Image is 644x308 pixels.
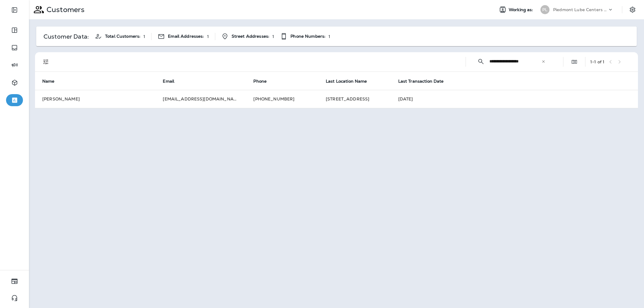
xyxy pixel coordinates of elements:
[326,79,367,84] span: Last Location Name
[163,79,174,84] span: Email
[163,78,182,84] span: Email
[43,34,89,39] p: Customer Data:
[44,5,85,14] p: Customers
[168,34,204,39] span: Email Addresses:
[590,59,604,64] div: 1 - 1 of 1
[398,78,452,84] span: Last Transaction Date
[272,34,274,39] p: 1
[540,5,549,14] div: PL
[42,79,55,84] span: Name
[40,56,52,68] button: Filters
[207,34,209,39] p: 1
[627,4,638,15] button: Settings
[232,34,269,39] span: Street Addresses:
[398,79,444,84] span: Last Transaction Date
[326,78,375,84] span: Last Location Name
[290,34,325,39] span: Phone Numbers:
[326,96,369,102] span: [STREET_ADDRESS]
[155,90,246,108] td: [EMAIL_ADDRESS][DOMAIN_NAME]
[568,56,580,68] button: Edit Fields
[105,34,140,39] span: Total Customers:
[35,90,155,108] td: [PERSON_NAME]
[253,79,267,84] span: Phone
[42,78,62,84] span: Name
[143,34,145,39] p: 1
[6,4,23,16] button: Expand Sidebar
[553,7,607,12] p: Piedmont Lube Centers LLC
[475,56,487,68] button: Collapse Search
[509,7,534,12] span: Working as:
[391,90,638,108] td: [DATE]
[253,78,274,84] span: Phone
[328,34,330,39] p: 1
[246,90,319,108] td: [PHONE_NUMBER]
